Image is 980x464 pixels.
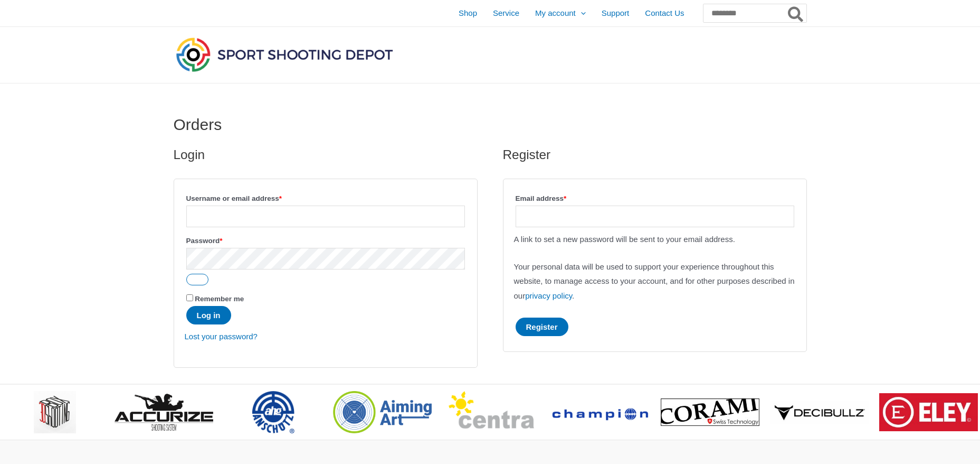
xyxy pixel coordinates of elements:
[186,294,193,301] input: Remember me
[186,191,465,206] label: Username or email address
[503,146,807,163] h2: Register
[174,35,395,74] img: Sport Shooting Depot
[185,332,258,341] a: Lost your password?
[174,146,478,163] h2: Login
[786,4,806,22] button: Search
[525,291,572,300] a: privacy policy
[195,295,244,303] span: Remember me
[514,232,796,247] p: A link to set a new password will be sent to your email address.
[516,318,568,336] button: Register
[174,115,807,134] h1: Orders
[879,393,978,432] img: brand logo
[186,274,208,285] button: Show password
[186,306,231,324] button: Log in
[186,234,465,248] label: Password
[514,259,796,304] p: Your personal data will be used to support your experience throughout this website, to manage acc...
[516,191,794,206] label: Email address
